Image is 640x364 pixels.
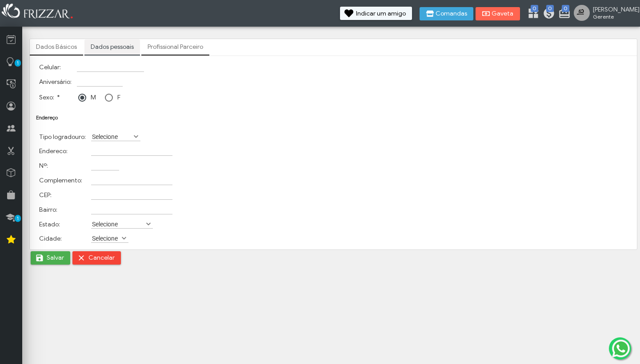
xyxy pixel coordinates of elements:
[39,235,62,242] label: Cidade:
[420,7,473,20] button: Comandas
[31,251,70,265] button: Salvar
[610,338,632,359] img: whatsapp.png
[527,7,536,21] a: 0
[72,251,121,265] button: Cancelar
[39,206,57,214] label: Bairro:
[30,40,83,55] a: Dados Básicos
[15,215,21,222] span: 1
[39,78,72,86] label: Aniversário:
[39,162,48,170] label: Nº:
[476,7,520,20] button: Gaveta
[558,7,567,21] a: 0
[39,147,68,155] label: Endereco:
[39,63,61,71] label: Celular:
[531,5,538,12] span: 0
[39,177,82,184] label: Complemento:
[39,94,60,101] label: Sexo:
[39,221,60,228] label: Estado:
[436,11,467,17] span: Comandas
[91,220,145,228] label: Selecione
[340,7,412,20] button: Indicar um amigo
[91,132,132,141] label: Selecione
[15,59,21,67] span: 1
[574,5,636,23] a: [PERSON_NAME] Gerente
[91,234,120,242] label: Selecione
[84,40,140,55] a: Dados pessoais
[593,6,633,13] span: [PERSON_NAME]
[562,5,569,12] span: 0
[47,251,64,265] span: Salvar
[39,191,52,199] label: CEP:
[593,13,633,20] span: Gerente
[117,94,120,101] label: F
[36,115,631,121] h5: Endereço
[543,7,552,21] a: 0
[91,94,96,101] label: M
[546,5,554,12] span: 0
[356,11,406,17] span: Indicar um amigo
[492,11,514,17] span: Gaveta
[88,251,115,265] span: Cancelar
[141,40,209,55] a: Profissional Parceiro
[39,133,86,141] label: Tipo logradouro:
